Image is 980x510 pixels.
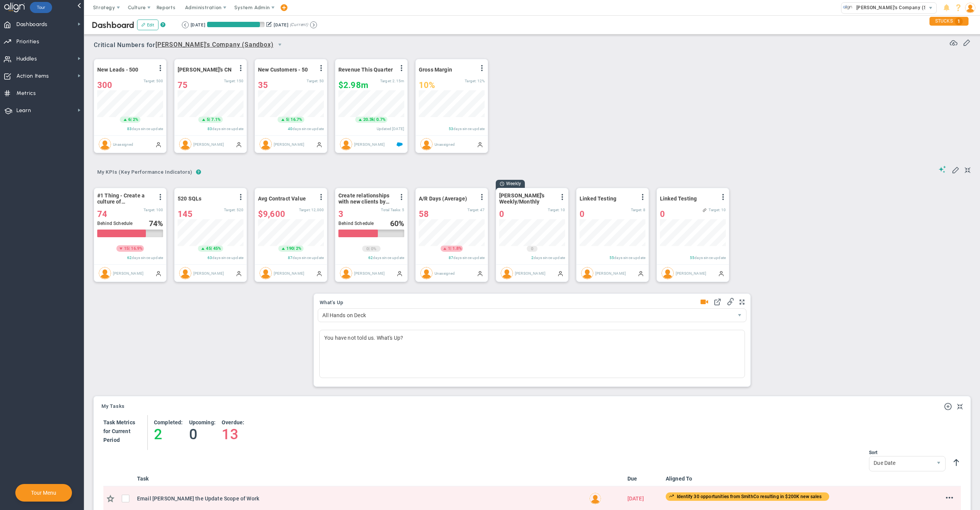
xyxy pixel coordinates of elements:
[101,404,125,409] span: My Tasks
[338,80,368,90] span: $2,984,043
[419,67,452,73] span: Gross Margin
[310,21,317,28] button: Go to next period
[515,271,546,275] span: [PERSON_NAME]
[690,256,694,260] span: 55
[290,21,308,28] span: (Current)
[557,270,563,276] span: Manually Updated
[354,271,385,275] span: [PERSON_NAME]
[222,419,244,426] h4: Overdue:
[94,166,196,178] span: My KPIs (Key Performance Indicators)
[631,208,642,212] span: Target:
[113,142,134,146] span: Unassigned
[131,246,142,251] span: 16.9%
[676,271,706,275] span: [PERSON_NAME]
[580,196,616,202] span: Linked Testing
[531,246,533,252] span: 0
[178,209,193,219] span: 145
[292,127,324,131] span: days since update
[97,221,132,226] span: Behind Schedule
[354,142,385,146] span: [PERSON_NAME]
[234,5,270,10] span: System Admin
[589,492,601,505] img: Created By: Alex Abramson
[660,209,665,219] span: 0
[222,426,244,443] h4: 13
[609,256,614,260] span: 55
[434,271,455,275] span: Unassigned
[453,256,485,260] span: days since update
[97,192,153,205] span: #1 Thing - Create a culture of Transparency resulting in an eNPS score increase of 10
[534,256,565,260] span: days since update
[338,192,394,205] span: Create relationships with new clients by attending 5 Networking Sessions
[402,208,404,212] span: 5
[963,38,970,46] span: Edit or Add Critical Numbers
[288,117,289,122] span: |
[643,208,645,212] span: 8
[477,79,485,83] span: 12%
[392,79,404,83] span: 2,154,350
[132,127,163,131] span: days since update
[965,3,975,13] img: 48978.Person.photo
[16,51,37,67] span: Huddles
[149,219,163,228] div: %
[869,450,946,455] div: Sort
[209,117,210,122] span: |
[178,196,201,202] span: 520 SQLs
[318,309,733,322] span: All Hands on Deck
[843,3,853,12] img: 33318.Company.photo
[316,270,322,276] span: Manually Updated
[29,489,59,496] button: Tour Menu
[296,246,301,251] span: 2%
[397,270,403,276] span: Manually Updated
[340,138,352,150] img: Tom Johnson
[294,246,295,251] span: |
[178,67,232,73] span: [PERSON_NAME]'s CN
[103,437,120,443] span: Period
[16,34,39,50] span: Priorities
[154,426,183,443] h4: 2
[144,79,155,83] span: Target:
[207,117,209,123] span: 5
[467,208,479,212] span: Target:
[614,256,645,260] span: days since update
[178,80,188,90] span: 75
[185,5,221,10] span: Administration
[127,127,132,131] span: 83
[182,21,189,28] button: Go to previous period
[420,138,433,150] img: Unassigned
[311,208,324,212] span: 12,000
[258,67,308,73] span: New Customers - 50
[103,419,135,426] h4: Task Metrics
[925,3,936,13] span: select
[453,127,485,131] span: days since update
[286,117,288,123] span: 5
[694,256,726,260] span: days since update
[624,471,663,486] th: Due
[189,426,216,443] h4: 0
[94,166,196,179] button: My KPIs (Key Performance Indicators)
[419,80,435,90] span: 10%
[258,80,268,90] span: 35
[381,208,401,212] span: Total Tasks:
[377,127,404,131] span: Updated [DATE]
[448,246,450,252] span: 1
[212,127,243,131] span: days since update
[291,117,302,122] span: 16.7%
[380,79,392,83] span: Target:
[134,471,586,486] th: Task
[154,419,183,426] h4: Completed:
[179,138,191,150] img: Katie Williams
[211,246,212,251] span: |
[434,142,455,146] span: Unassigned
[373,256,404,260] span: days since update
[955,18,963,25] span: 1
[129,246,130,251] span: |
[16,16,47,33] span: Dashboards
[397,141,403,147] span: Salesforce Enabled<br ></span>Sandbox: Quarterly Revenue
[299,208,310,212] span: Target:
[273,38,286,51] span: select
[286,246,293,252] span: 190
[101,404,125,410] a: My Tasks
[660,196,697,202] span: Linked Testing
[709,208,720,212] span: Target:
